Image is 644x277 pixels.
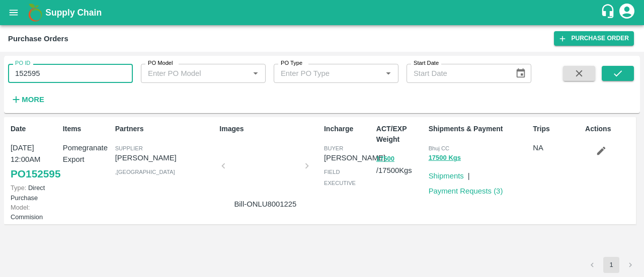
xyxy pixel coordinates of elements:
[227,199,303,210] p: Bill-ONLU8001225
[115,145,143,151] span: Supplier
[464,166,470,181] div: |
[11,124,59,134] p: Date
[429,124,529,134] p: Shipments & Payment
[8,64,133,83] input: Enter PO ID
[324,152,385,163] p: [PERSON_NAME]
[585,124,633,134] p: Actions
[429,152,461,164] button: 17500 Kgs
[45,8,102,18] b: Supply Chain
[144,67,233,80] input: Enter PO Model
[25,3,45,23] img: logo
[11,183,59,202] p: Direct Purchase
[219,124,320,134] p: Images
[281,59,302,67] label: PO Type
[11,204,30,211] span: Model:
[324,145,343,151] span: buyer
[533,124,581,134] p: Trips
[249,67,262,80] button: Open
[63,124,111,134] p: Items
[603,257,619,273] button: page 1
[429,145,449,151] span: Bhuj CC
[277,67,366,80] input: Enter PO Type
[63,142,111,165] p: Pomegranate Export
[115,169,175,175] span: , [GEOGRAPHIC_DATA]
[148,59,173,67] label: PO Model
[382,67,395,80] button: Open
[15,59,30,67] label: PO ID
[511,64,530,83] button: Choose date
[600,4,618,22] div: customer-support
[376,153,394,165] button: 17500
[324,169,356,186] span: field executive
[8,91,47,108] button: More
[414,59,439,67] label: Start Date
[554,31,634,46] a: Purchase Order
[376,153,425,176] p: / 17500 Kgs
[429,187,503,195] a: Payment Requests (3)
[376,124,425,145] p: ACT/EXP Weight
[11,203,59,222] p: Commision
[407,64,507,83] input: Start Date
[11,184,26,192] span: Type:
[618,2,636,23] div: account of current user
[583,257,640,273] nav: pagination navigation
[45,6,600,20] a: Supply Chain
[8,32,68,45] div: Purchase Orders
[533,142,581,153] p: NA
[11,165,60,183] a: PO152595
[11,142,59,165] p: [DATE] 12:00AM
[429,172,464,180] a: Shipments
[115,152,216,163] p: [PERSON_NAME]
[324,124,372,134] p: Incharge
[115,124,216,134] p: Partners
[2,1,25,24] button: open drawer
[22,96,44,104] strong: More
